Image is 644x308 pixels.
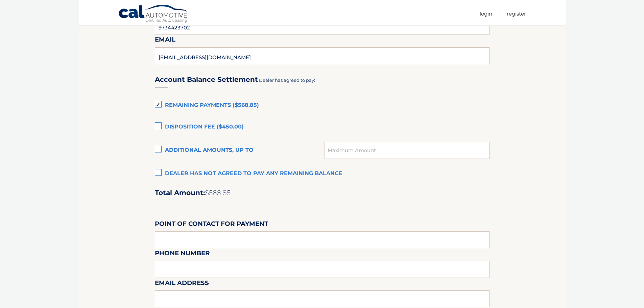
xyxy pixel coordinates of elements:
label: Email Address [155,278,209,290]
a: Cal Automotive [118,4,189,24]
label: Additional amounts, up to [155,144,325,157]
h3: Account Balance Settlement [155,75,258,84]
h2: Total Amount: [155,189,490,197]
label: Point of Contact for Payment [155,219,268,231]
label: Email [155,34,175,47]
label: Dealer has not agreed to pay any remaining balance [155,167,490,181]
span: $568.85 [205,189,231,197]
label: Disposition Fee ($450.00) [155,120,490,134]
a: Register [507,8,526,19]
span: Dealer has agreed to pay: [259,77,315,83]
a: Login [480,8,492,19]
label: Remaining Payments ($568.85) [155,99,490,112]
input: Maximum Amount [325,142,489,159]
